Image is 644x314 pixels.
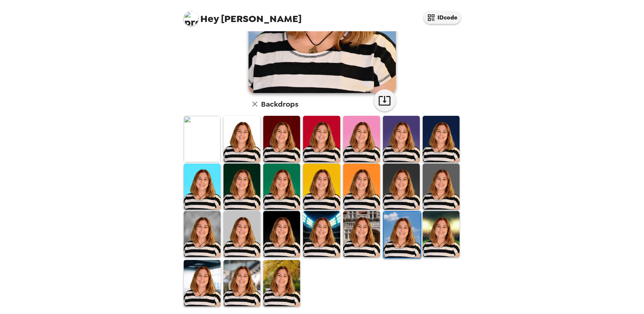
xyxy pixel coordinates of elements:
h6: Backdrops [261,98,298,110]
button: IDcode [424,11,461,24]
img: profile pic [184,11,198,26]
span: Hey [200,12,219,25]
img: Original [184,116,221,162]
span: [PERSON_NAME] [184,7,302,24]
